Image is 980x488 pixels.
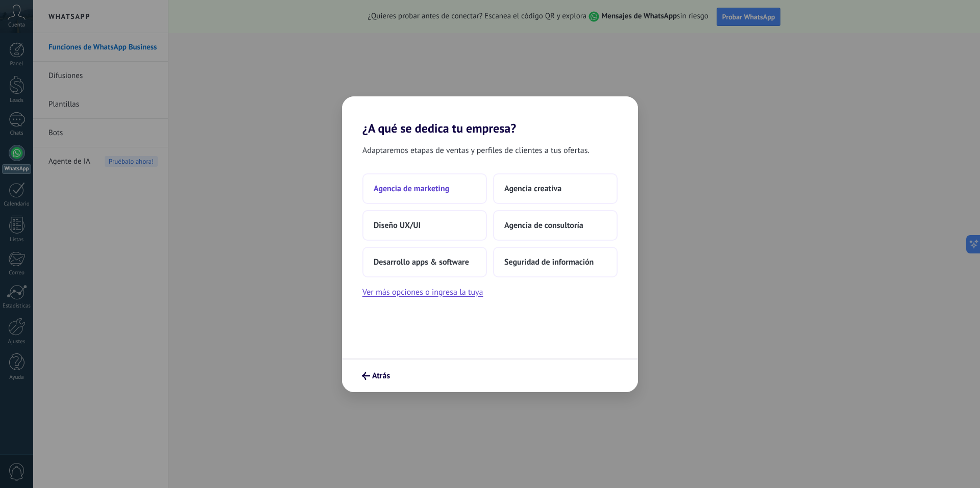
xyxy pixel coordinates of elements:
button: Agencia creativa [493,173,618,204]
span: Atrás [372,372,390,379]
span: Diseño UX/UI [374,220,421,230]
button: Seguridad de información [493,247,618,277]
span: Adaptaremos etapas de ventas y perfiles de clientes a tus ofertas. [362,144,590,157]
span: Agencia de marketing [374,184,449,194]
span: Desarrollo apps & software [374,257,469,267]
h2: ¿A qué se dedica tu empresa? [342,96,638,136]
span: Seguridad de información [504,257,594,267]
button: Atrás [357,367,395,384]
button: Agencia de consultoría [493,210,618,241]
button: Desarrollo apps & software [362,247,487,277]
button: Diseño UX/UI [362,210,487,241]
span: Agencia de consultoría [504,220,583,230]
button: Agencia de marketing [362,173,487,204]
span: Agencia creativa [504,184,561,194]
button: Ver más opciones o ingresa la tuya [362,286,483,299]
